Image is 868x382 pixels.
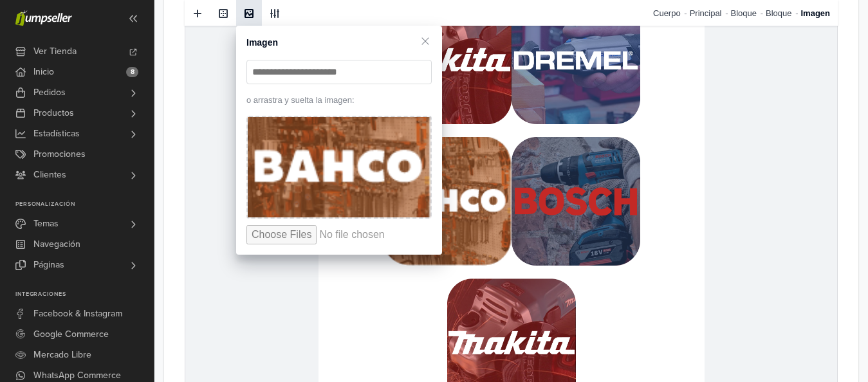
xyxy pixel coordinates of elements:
span: Temas [33,214,59,234]
span: Inicio [33,62,54,82]
span: Navegación [33,234,80,255]
span: Estadísticas [33,123,80,144]
span: Generadores, motobombas, Aspiradoras, Turbocalefactores, linternas, Niveles Láser, Dremel y más [172,306,481,363]
p: Integraciones [15,291,154,298]
span: Páginas [33,255,64,275]
span: Clientes [33,165,66,185]
span: Facebook & Instagram [33,304,122,324]
span: Mercado Libre [33,345,91,365]
span: Ver Tienda [33,41,77,62]
div: o arrastra y suelta la imagen: [246,94,432,107]
span: Pedidos [33,82,66,103]
span: 8 [126,67,138,77]
img: image-8bc36080-e722-4f52-ab50-b327fdd7bcc8.png [248,117,430,217]
p: ! ¡ ¡ ! [165,160,487,253]
span: Productos [33,103,74,123]
span: Solo hasta [DATE][DATE][PERSON_NAME]: [187,161,486,228]
img: image-e6fdc37a-1ede-4e76-a19a-90e8c7c0f8d7.png [133,39,519,147]
span: Imagen [246,26,278,50]
span: Google Commerce [33,324,109,345]
span: Promociones [33,144,86,165]
p: Personalización [15,201,154,208]
span: No digas que no te avisamos [172,161,438,182]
